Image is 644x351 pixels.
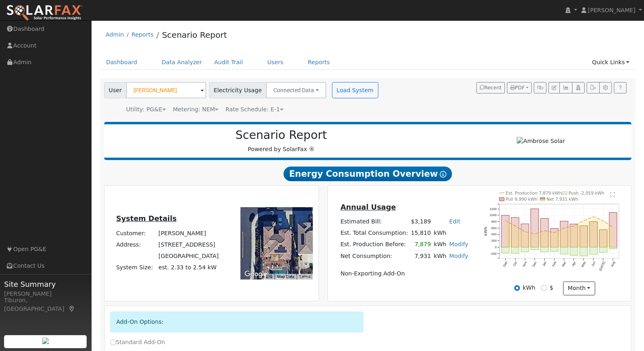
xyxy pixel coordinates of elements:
rect: onclick="" [600,247,607,253]
text: Feb [552,261,557,267]
text: Pull 9,990 kWh [506,197,537,201]
td: 15,810 [409,227,432,239]
input: $ [541,285,547,291]
rect: onclick="" [570,247,578,256]
td: 7,931 [409,250,432,262]
label: kWh [523,284,535,292]
text: Sep [502,261,508,267]
div: Tiburon, [GEOGRAPHIC_DATA] [4,296,87,313]
circle: onclick="" [524,231,526,232]
span: est. 2.33 to 2.54 kW [159,264,217,271]
a: Reports [131,31,153,38]
circle: onclick="" [534,233,535,234]
td: [GEOGRAPHIC_DATA] [157,250,220,262]
circle: onclick="" [554,232,555,233]
a: Dashboard [100,55,144,70]
text: [DATE] [598,261,606,271]
img: Google [242,269,269,279]
rect: onclick="" [580,226,587,247]
div: Powered by SolarFax ® [108,128,454,154]
a: Help Link [614,82,627,93]
circle: onclick="" [515,225,516,226]
text: kWh [483,227,488,236]
span: Site Summary [4,279,87,290]
a: Terms (opens in new tab) [299,274,310,279]
div: Utility: PG&E [126,105,166,114]
button: Keyboard shortcuts [266,274,272,279]
text: Net 7,931 kWh [547,197,579,201]
label: Standard Add-On [110,338,165,347]
td: [STREET_ADDRESS] [157,239,220,250]
circle: onclick="" [593,216,594,217]
text: 200 [491,239,497,243]
rect: onclick="" [541,247,548,252]
td: Net Consumption: [339,250,409,262]
u: System Details [116,214,177,223]
text: 800 [491,220,497,223]
span: Electricity Usage [209,82,266,98]
text: Aug [610,261,616,267]
a: Modify [449,241,468,247]
text: Mar [561,261,567,267]
button: Multi-Series Graph [559,82,572,93]
a: Scenario Report [162,30,227,40]
button: Generate Report Link [534,82,546,93]
text: Oct [513,260,518,266]
rect: onclick="" [570,224,578,247]
rect: onclick="" [590,222,598,247]
input: kWh [514,285,520,291]
rect: onclick="" [609,212,617,247]
td: 7,879 [409,239,432,251]
rect: onclick="" [511,247,519,253]
rect: onclick="" [531,209,539,247]
div: Metering: NEM [173,105,218,114]
td: kWh [432,239,448,251]
circle: onclick="" [505,220,506,221]
text: 1000 [490,213,497,217]
div: Add-On Options: [110,312,364,332]
rect: onclick="" [590,247,598,255]
button: month [563,282,595,295]
label: $ [550,284,553,292]
text:  [611,192,615,197]
input: Standard Add-On [110,340,116,345]
text: Jun [591,261,596,267]
text: -200 [490,252,496,256]
a: Audit Trail [208,55,249,70]
a: Map [68,305,76,312]
text: Est. Production 7,879 kWh [506,191,562,195]
rect: onclick="" [502,247,509,253]
rect: onclick="" [560,221,568,247]
rect: onclick="" [502,215,509,247]
button: Login As [572,82,585,93]
td: Non-Exporting Add-On [339,268,469,279]
button: Recent [476,82,505,93]
circle: onclick="" [583,220,585,221]
a: Modify [449,253,468,259]
text: Nov [522,261,528,267]
text: 600 [491,226,497,230]
span: Energy Consumption Overview [284,167,452,181]
a: Admin [106,31,124,38]
rect: onclick="" [541,218,548,247]
td: $3,189 [409,216,432,227]
td: Estimated Bill: [339,216,409,227]
text: Apr [571,261,576,267]
text: 400 [491,233,497,236]
td: System Size [157,262,220,273]
rect: onclick="" [550,247,558,252]
a: Quick Links [586,55,635,70]
rect: onclick="" [560,247,568,254]
text: Jan [542,261,547,267]
button: Edit User [548,82,560,93]
a: Edit [449,218,460,225]
rect: onclick="" [580,247,587,256]
td: Est. Total Consumption: [339,227,409,239]
circle: onclick="" [603,220,604,221]
button: Export Interval Data [587,82,599,93]
text: May [581,261,586,268]
circle: onclick="" [613,227,614,228]
a: Open this area in Google Maps (opens a new window) [242,269,269,279]
div: [PERSON_NAME] [4,290,87,298]
u: Annual Usage [341,203,396,211]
